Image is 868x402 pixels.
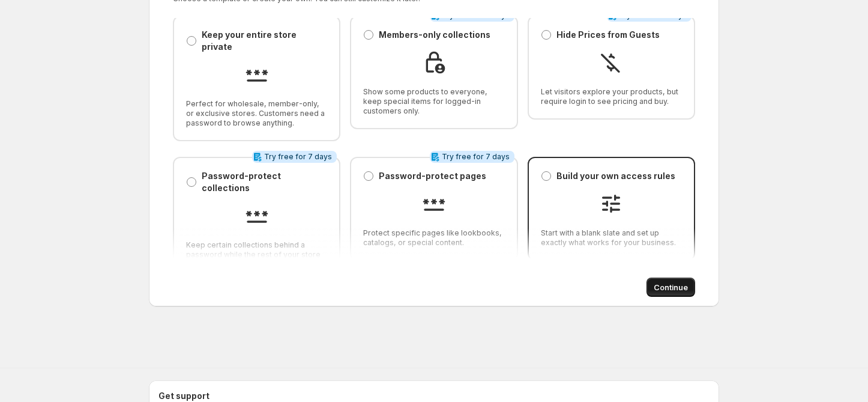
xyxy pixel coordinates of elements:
span: Try free for 7 days [264,152,332,162]
p: Members-only collections [379,29,490,41]
img: Build your own access rules [599,192,623,216]
p: Build your own access rules [556,170,675,182]
img: Members-only collections [422,50,446,75]
img: Password-protect pages [422,192,446,216]
p: Keep your entire store private [202,29,327,53]
img: Hide Prices from Guests [599,50,623,75]
p: Password-protect pages [379,170,486,182]
button: Continue [646,278,695,297]
span: Try free for 7 days [442,152,510,162]
span: Show some products to everyone, keep special items for logged-in customers only. [363,87,504,116]
span: Start with a blank slate and set up exactly what works for your business. [541,228,682,248]
p: Hide Prices from Guests [556,29,660,41]
span: Continue [654,281,688,293]
span: Protect specific pages like lookbooks, catalogs, or special content. [363,228,504,248]
p: Password-protect collections [202,170,327,194]
img: Password-protect collections [245,204,269,228]
span: Let visitors explore your products, but require login to see pricing and buy. [541,87,682,106]
span: Perfect for wholesale, member-only, or exclusive stores. Customers need a password to browse anyt... [186,99,327,128]
span: Keep certain collections behind a password while the rest of your store is open. [186,240,327,269]
h2: Get support [158,390,710,402]
img: Keep your entire store private [245,62,269,87]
